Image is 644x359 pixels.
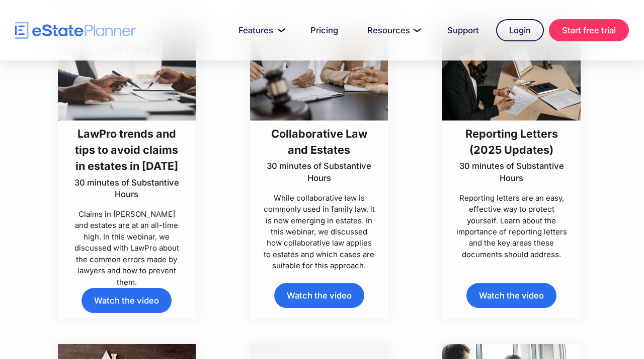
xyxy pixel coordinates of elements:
[442,34,580,260] a: Reporting Letters (2025 Updates)30 minutes of Substantive HoursReporting letters are an easy, eff...
[355,20,430,40] a: Resources
[456,126,567,158] h3: Reporting Letters (2025 Updates)
[456,160,567,184] p: 30 minutes of Substantive Hours
[58,34,196,288] a: LawPro trends and tips to avoid claims in estates in [DATE]30 minutes of Substantive HoursClaims ...
[496,19,544,41] a: Login
[15,22,136,39] a: home
[298,20,350,40] a: Pricing
[71,177,182,201] p: 30 minutes of Substantive Hours
[264,193,375,272] p: While collaborative law is commonly used in family law, it is now emerging in estates. In this we...
[549,19,629,41] a: Start free trial
[264,160,375,184] p: 30 minutes of Substantive Hours
[250,34,388,272] a: Collaborative Law and Estates30 minutes of Substantive HoursWhile collaborative law is commonly u...
[71,209,182,288] p: Claims in [PERSON_NAME] and estates are at an all-time high. In this webinar, we discussed with L...
[226,20,293,40] a: Features
[264,126,375,158] h3: Collaborative Law and Estates
[435,20,491,40] a: Support
[274,283,364,308] a: Watch the video
[82,288,172,313] a: Watch the video
[456,193,567,261] p: Reporting letters are an easy, effective way to protect yourself. Learn about the importance of r...
[71,126,182,174] h3: LawPro trends and tips to avoid claims in estates in [DATE]
[466,283,556,308] a: Watch the video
